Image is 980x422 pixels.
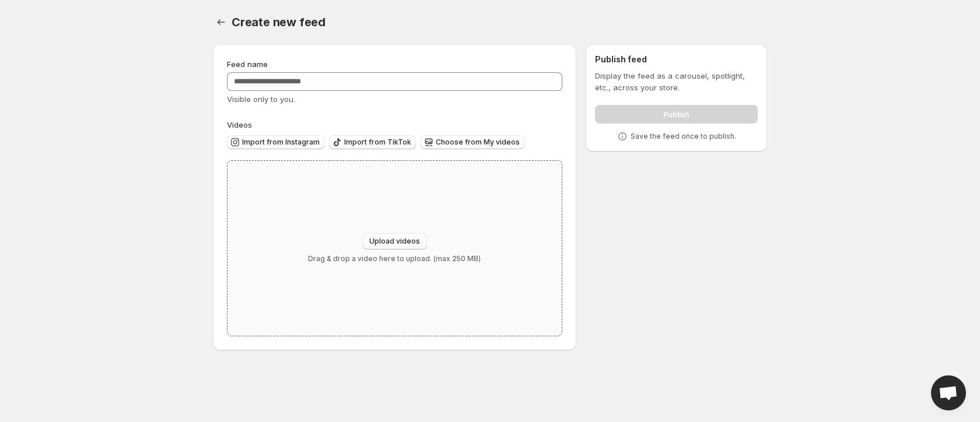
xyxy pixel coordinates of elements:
p: Save the feed once to publish. [631,132,736,141]
h2: Publish feed [595,54,758,65]
span: Choose from My videos [436,138,520,147]
div: Open chat [931,375,966,410]
button: Settings [213,14,229,30]
button: Import from TikTok [329,135,416,149]
span: Import from TikTok [344,138,411,147]
span: Visible only to you. [227,94,295,104]
button: Import from Instagram [227,135,324,149]
span: Import from Instagram [242,138,320,147]
span: Videos [227,120,252,129]
p: Drag & drop a video here to upload. (max 250 MB) [308,254,481,263]
span: Upload videos [369,237,420,246]
p: Display the feed as a carousel, spotlight, etc., across your store. [595,70,758,93]
button: Choose from My videos [421,135,524,149]
span: Create new feed [232,15,325,29]
button: Upload videos [362,233,427,249]
span: Feed name [227,59,268,69]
